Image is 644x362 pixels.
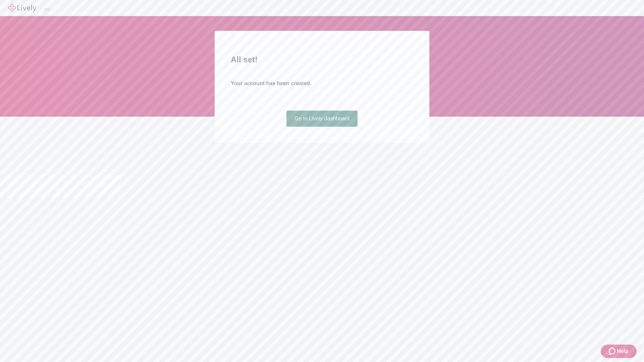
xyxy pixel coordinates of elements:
[609,347,617,355] svg: Zendesk support icon
[617,347,629,355] span: Help
[231,79,413,87] h4: Your account has been created.
[44,8,50,10] button: Log out
[601,345,637,358] button: Zendesk support iconHelp
[286,111,358,127] a: Go to Lively dashboard
[231,54,413,66] h2: All set!
[8,4,36,12] img: Lively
